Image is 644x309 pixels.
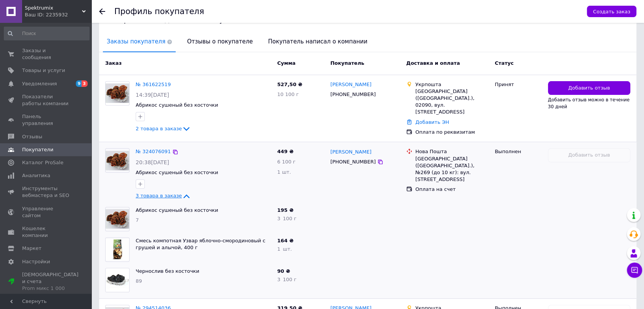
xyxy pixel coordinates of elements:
[415,186,489,193] div: Оплата на счет
[136,193,182,199] span: 3 товара в заказе
[99,8,105,14] div: Вернуться назад
[277,216,296,221] span: 3 100 г
[415,119,449,125] a: Добавить ЭН
[136,170,218,175] a: Абрикос сушеный без косточки
[76,80,82,87] span: 9
[415,148,489,155] div: Нова Пошта
[264,32,371,51] span: Покупатель написал о компании
[106,268,129,292] img: Фото товару
[22,185,70,199] span: Инструменты вебмастера и SEO
[587,6,636,17] button: Создать заказ
[22,47,70,61] span: Заказы и сообщения
[105,81,130,106] a: Фото товару
[103,32,176,51] span: Заказы покупателя
[136,268,199,274] a: Чернослив без косточки
[593,9,630,14] span: Создать заказ
[136,278,142,284] span: 89
[105,148,130,173] a: Фото товару
[277,268,290,274] span: 90 ₴
[136,126,191,131] a: 2 товара в заказе
[22,245,42,252] span: Маркет
[136,217,139,223] span: 7
[22,159,63,166] span: Каталог ProSale
[114,7,204,16] h1: Профиль покупателя
[136,159,169,165] span: 20:38[DATE]
[415,88,489,116] div: [GEOGRAPHIC_DATA] ([GEOGRAPHIC_DATA].), 02090, вул. [STREET_ADDRESS]
[548,97,630,109] span: Добавить отзыв можно в течение 30 дней
[107,16,254,24] span: История взаимодействия с покупателем
[106,209,129,229] img: Фото товару
[277,238,293,243] span: 164 ₴
[82,80,88,87] span: 3
[22,80,57,87] span: Уведомления
[183,32,256,51] span: Отзывы о покупателе
[329,157,377,167] div: [PHONE_NUMBER]
[22,133,42,140] span: Отзывы
[22,67,65,74] span: Товары и услуги
[22,113,70,127] span: Панель управления
[136,82,171,87] a: № 361622519
[106,151,129,170] img: Фото товару
[277,159,295,165] span: 6 100 г
[330,149,372,156] a: [PERSON_NAME]
[495,148,541,155] div: Выполнен
[136,207,218,213] a: Абрикос сушеный без косточки
[22,258,50,265] span: Настройки
[22,271,78,292] span: [DEMOGRAPHIC_DATA] и счета
[277,82,302,87] span: 527,50 ₴
[495,60,514,66] span: Статус
[106,83,129,103] img: Фото товару
[22,285,78,292] div: Prom микс 1 000
[22,205,70,219] span: Управление сайтом
[415,81,489,88] div: Укрпошта
[415,129,489,136] div: Оплата по реквизитам
[277,277,296,282] span: 3 100 г
[22,172,50,179] span: Аналитика
[406,60,460,66] span: Доставка и оплата
[22,93,70,107] span: Показатели работы компании
[106,239,129,261] img: Фото товару
[22,146,53,153] span: Покупатели
[136,149,171,154] a: № 324076091
[277,207,293,213] span: 195 ₴
[277,246,292,252] span: 1 шт.
[4,27,90,40] input: Поиск
[495,81,541,88] div: Принят
[568,85,610,92] span: Добавить отзыв
[415,155,489,183] div: [GEOGRAPHIC_DATA] ([GEOGRAPHIC_DATA].), №269 (до 10 кг): вул. [STREET_ADDRESS]
[277,60,295,66] span: Сумма
[330,60,364,66] span: Покупатель
[277,149,293,154] span: 449 ₴
[330,81,372,88] a: [PERSON_NAME]
[329,90,377,99] div: [PHONE_NUMBER]
[22,225,70,239] span: Кошелек компании
[136,92,169,98] span: 14:39[DATE]
[136,126,182,131] span: 2 товара в заказе
[136,238,265,251] a: Смесь компотная Узвар яблочно-смородиновый с грушей и алычой, 400 г
[136,102,218,108] a: Абрикос сушеный без косточки
[627,263,642,278] button: Чат с покупателем
[25,5,82,11] span: Spektrumix
[105,60,122,66] span: Заказ
[25,11,91,18] div: Ваш ID: 2235932
[277,91,298,97] span: 10 100 г
[136,193,191,199] a: 3 товара в заказе
[548,81,630,95] button: Добавить отзыв
[277,169,291,175] span: 1 шт.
